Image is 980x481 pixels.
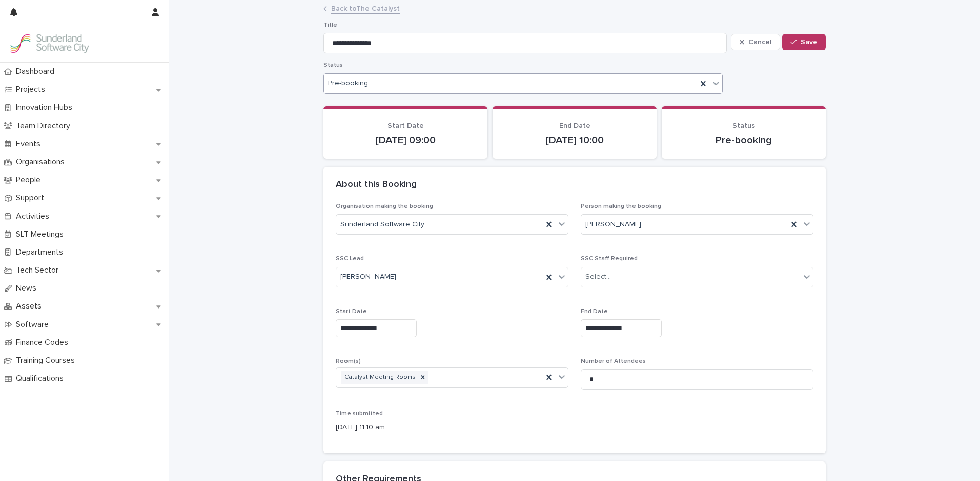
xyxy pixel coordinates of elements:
[12,193,52,203] p: Support
[12,283,45,293] p: News
[8,33,90,54] img: Kay6KQejSz2FjblR6DWv
[581,358,646,364] span: Number of Attendees
[336,358,361,364] span: Room(s)
[340,272,396,282] span: [PERSON_NAME]
[801,39,818,46] span: Save
[12,320,57,330] p: Software
[336,309,367,315] span: Start Date
[12,356,83,365] p: Training Courses
[12,338,76,348] p: Finance Codes
[336,422,813,433] p: [DATE] 11:10 am
[12,175,49,185] p: People
[581,203,661,209] span: Person making the booking
[331,2,400,14] a: Back toThe Catalyst
[505,134,644,146] p: [DATE] 10:00
[559,122,590,129] span: End Date
[12,374,72,383] p: Qualifications
[387,122,424,129] span: Start Date
[748,39,771,46] span: Cancel
[674,134,813,146] p: Pre-booking
[12,211,57,221] p: Activities
[328,79,368,88] span: Pre-booking
[731,34,780,50] button: Cancel
[336,134,475,146] p: [DATE] 09:00
[323,62,343,68] span: Status
[336,203,433,209] span: Organisation making the booking
[12,103,80,112] p: Innovation Hubs
[782,34,826,50] button: Save
[732,122,755,129] span: Status
[12,229,72,239] p: SLT Meetings
[336,256,364,262] span: SSC Lead
[340,219,424,230] span: Sunderland Software City
[581,256,638,262] span: SSC Staff Required
[336,179,417,190] h2: About this Booking
[581,309,608,315] span: End Date
[12,67,63,76] p: Dashboard
[12,301,50,311] p: Assets
[336,411,383,417] span: Time submitted
[12,157,73,167] p: Organisations
[12,247,71,257] p: Departments
[341,371,417,384] div: Catalyst Meeting Rooms
[12,139,49,149] p: Events
[12,85,53,94] p: Projects
[585,219,641,230] span: [PERSON_NAME]
[12,265,67,275] p: Tech Sector
[585,272,611,282] div: Select...
[12,121,78,131] p: Team Directory
[323,22,337,28] span: Title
